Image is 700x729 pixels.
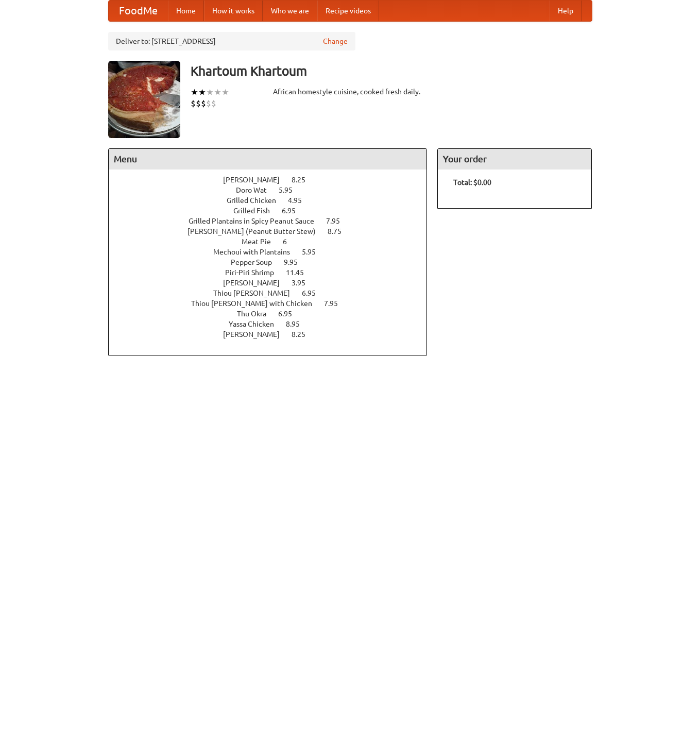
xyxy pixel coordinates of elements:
a: Thiou [PERSON_NAME] with Chicken 7.95 [191,299,357,308]
a: Pepper Soup 9.95 [231,258,317,266]
span: [PERSON_NAME] (Peanut Butter Stew) [187,227,326,235]
span: 5.95 [302,248,326,256]
a: How it works [204,1,263,21]
a: Piri-Piri Shrimp 11.45 [225,268,323,277]
b: Total: $0.00 [453,178,491,187]
span: 11.45 [286,268,314,277]
span: 8.25 [292,176,316,184]
a: [PERSON_NAME] (Peanut Butter Stew) 8.75 [187,227,361,235]
span: 9.95 [284,258,308,266]
span: 6 [283,238,297,246]
a: Change [323,36,348,46]
a: FoodMe [109,1,168,21]
span: 5.95 [279,186,303,194]
span: 8.75 [328,227,352,235]
span: Mechoui with Plantains [213,248,300,256]
li: ★ [191,87,198,98]
a: Home [168,1,204,21]
span: [PERSON_NAME] [223,279,290,287]
span: Pepper Soup [231,258,282,266]
span: 3.95 [292,279,316,287]
a: Thiou [PERSON_NAME] 6.95 [213,289,335,297]
a: Yassa Chicken 8.95 [229,320,319,328]
a: Help [550,1,582,21]
span: 6.95 [278,310,302,318]
span: Thiou [PERSON_NAME] [213,289,300,297]
li: $ [211,98,216,109]
span: Grilled Plantains in Spicy Peanut Sauce [189,217,325,225]
li: $ [191,98,196,109]
li: $ [201,98,206,109]
div: African homestyle cuisine, cooked fresh daily. [273,87,428,97]
span: 7.95 [324,299,348,308]
li: $ [196,98,201,109]
a: [PERSON_NAME] 8.25 [223,176,325,184]
a: Meat Pie 6 [242,238,306,246]
span: 8.25 [292,330,316,338]
a: Thu Okra 6.95 [237,310,311,318]
span: Grilled Fish [233,207,280,215]
h4: Your order [438,149,591,169]
h3: Khartoum Khartoum [191,61,592,81]
span: 8.95 [286,320,310,328]
h4: Menu [109,149,427,169]
span: Grilled Chicken [227,196,286,205]
span: Yassa Chicken [229,320,284,328]
li: ★ [221,87,229,98]
a: Mechoui with Plantains 5.95 [213,248,335,256]
li: ★ [198,87,206,98]
span: Thu Okra [237,310,277,318]
a: Grilled Chicken 4.95 [227,196,321,205]
span: [PERSON_NAME] [223,330,290,338]
li: ★ [214,87,221,98]
span: 6.95 [282,207,306,215]
span: Doro Wat [236,186,277,194]
a: Doro Wat 5.95 [236,186,312,194]
a: Grilled Fish 6.95 [233,207,315,215]
span: Thiou [PERSON_NAME] with Chicken [191,299,322,308]
span: 6.95 [302,289,326,297]
span: 4.95 [288,196,312,205]
span: [PERSON_NAME] [223,176,290,184]
li: $ [206,98,211,109]
img: angular.jpg [108,61,180,138]
a: [PERSON_NAME] 3.95 [223,279,325,287]
span: Meat Pie [242,238,281,246]
a: Grilled Plantains in Spicy Peanut Sauce 7.95 [189,217,359,225]
a: Recipe videos [317,1,379,21]
a: Who we are [263,1,317,21]
span: 7.95 [326,217,350,225]
a: [PERSON_NAME] 8.25 [223,330,325,338]
div: Deliver to: [STREET_ADDRESS] [108,32,355,50]
li: ★ [206,87,214,98]
span: Piri-Piri Shrimp [225,268,284,277]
